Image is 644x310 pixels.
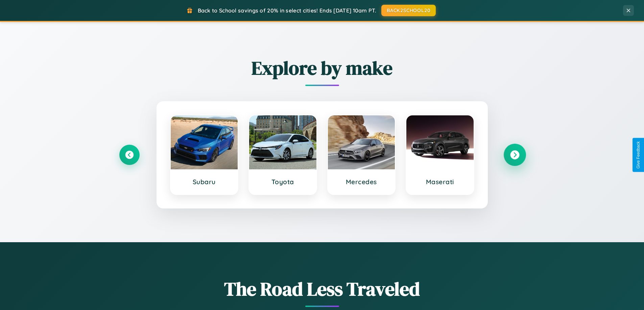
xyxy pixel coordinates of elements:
[119,276,525,302] h1: The Road Less Traveled
[119,55,525,81] h2: Explore by make
[381,5,436,16] button: BACK2SCHOOL20
[177,178,231,186] h3: Subaru
[198,7,376,14] span: Back to School savings of 20% in select cities! Ends [DATE] 10am PT.
[636,141,641,169] div: Give Feedback
[413,178,467,186] h3: Maserati
[335,178,388,186] h3: Mercedes
[256,178,310,186] h3: Toyota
